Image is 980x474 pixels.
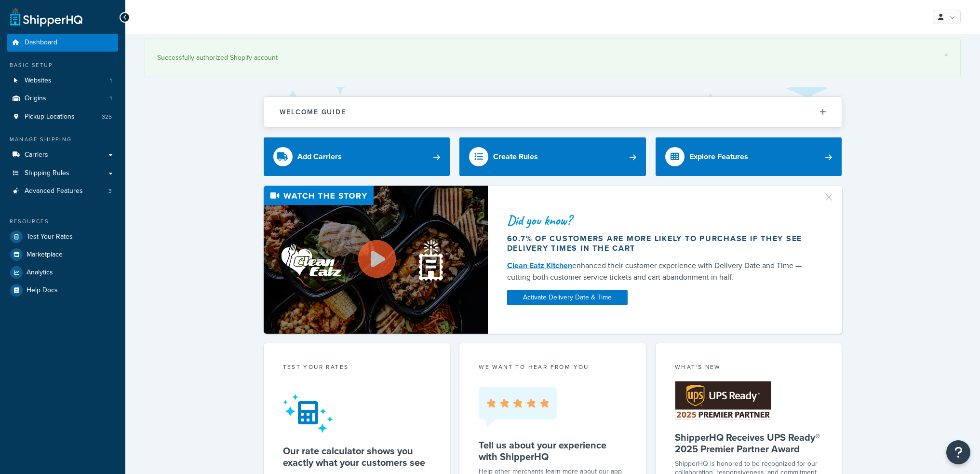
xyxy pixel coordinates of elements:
div: Add Carriers [297,150,342,163]
span: Websites [25,77,52,85]
span: Dashboard [25,39,57,47]
img: Video thumbnail [264,186,488,334]
a: Explore Features [656,137,842,176]
div: Did you know? [507,214,812,227]
span: 3 [108,187,112,195]
span: Test Your Rates [27,233,73,241]
button: Open Resource Center [946,440,970,464]
a: Pickup Locations325 [7,108,118,126]
div: Resources [7,217,118,226]
span: Help Docs [27,286,58,295]
a: Create Rules [459,137,646,176]
li: Pickup Locations [7,108,118,126]
h2: Welcome Guide [280,108,346,116]
p: we want to hear from you [479,363,627,371]
li: Websites [7,72,118,90]
div: Test your rates [283,363,431,374]
a: Analytics [7,264,118,281]
a: Advanced Features3 [7,182,118,200]
a: Origins1 [7,90,118,108]
h5: Our rate calculator shows you exactly what your customers see [283,445,431,468]
a: Activate Delivery Date & Time [507,290,628,305]
span: Origins [25,95,46,103]
h5: Tell us about your experience with ShipperHQ [479,439,627,462]
a: Marketplace [7,246,118,263]
div: enhanced their customer experience with Delivery Date and Time — cutting both customer service ti... [507,260,812,283]
h5: ShipperHQ Receives UPS Ready® 2025 Premier Partner Award [675,432,823,455]
li: Origins [7,90,118,108]
li: Advanced Features [7,182,118,200]
span: Analytics [27,269,53,277]
a: × [944,51,948,59]
button: Welcome Guide [264,97,842,127]
span: 1 [110,77,112,85]
span: Shipping Rules [25,169,69,177]
a: Dashboard [7,34,118,52]
a: Carriers [7,146,118,164]
div: Explore Features [689,150,748,163]
div: Create Rules [493,150,538,163]
a: Clean Eatz Kitchen [507,260,572,271]
a: Add Carriers [264,137,450,176]
span: Marketplace [27,251,63,259]
div: Successfully authorized Shopify account [157,51,948,65]
span: Carriers [25,151,48,159]
span: Pickup Locations [25,113,75,121]
div: What's New [675,363,823,374]
a: Help Docs [7,282,118,299]
span: Advanced Features [25,187,83,195]
div: Basic Setup [7,61,118,69]
span: 1 [110,95,112,103]
span: 325 [102,113,112,121]
div: 60.7% of customers are more likely to purchase if they see delivery times in the cart [507,234,812,253]
div: Manage Shipping [7,135,118,144]
a: Test Your Rates [7,228,118,245]
a: Shipping Rules [7,164,118,182]
a: Websites1 [7,72,118,90]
